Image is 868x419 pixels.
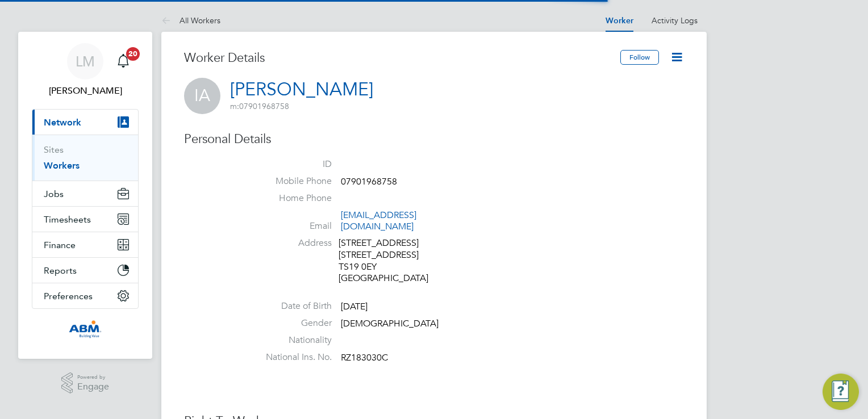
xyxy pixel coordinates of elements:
[161,15,220,26] a: All Workers
[32,135,138,181] div: Network
[184,78,220,114] span: IA
[620,50,659,65] button: Follow
[18,32,152,359] nav: Main navigation
[184,50,620,66] h3: Worker Details
[652,15,698,26] a: Activity Logs
[44,188,64,199] span: Jobs
[184,131,684,148] h3: Personal Details
[252,175,332,187] label: Mobile Phone
[32,181,138,206] button: Jobs
[44,265,77,276] span: Reports
[230,101,289,111] span: 07901968758
[230,101,239,111] span: m:
[32,43,139,98] a: LM[PERSON_NAME]
[32,283,138,308] button: Preferences
[44,291,93,301] span: Preferences
[32,110,138,135] button: Network
[32,258,138,283] button: Reports
[44,214,91,225] span: Timesheets
[252,237,332,249] label: Address
[126,47,140,61] span: 20
[32,320,139,338] a: Go to home page
[341,352,388,363] span: RZ183030C
[341,318,439,329] span: [DEMOGRAPHIC_DATA]
[252,317,332,329] label: Gender
[341,209,416,233] a: [EMAIL_ADDRESS][DOMAIN_NAME]
[44,240,76,250] span: Finance
[44,117,81,128] span: Network
[76,54,95,69] span: LM
[77,382,109,392] span: Engage
[341,301,368,312] span: [DATE]
[252,300,332,312] label: Date of Birth
[112,43,135,79] a: 20
[252,192,332,204] label: Home Phone
[69,320,102,338] img: abm1-logo-retina.png
[252,220,332,232] label: Email
[252,351,332,363] label: National Ins. No.
[341,176,397,187] span: 07901968758
[252,334,332,346] label: Nationality
[252,158,332,170] label: ID
[44,160,80,171] a: Workers
[77,372,109,382] span: Powered by
[339,237,446,284] div: [STREET_ADDRESS] [STREET_ADDRESS] TS19 0EY [GEOGRAPHIC_DATA]
[61,372,110,394] a: Powered byEngage
[823,374,859,410] button: Engage Resource Center
[32,84,139,98] span: Lynne Morgan
[230,78,373,100] a: [PERSON_NAME]
[44,144,64,155] a: Sites
[606,16,633,26] a: Worker
[32,207,138,232] button: Timesheets
[32,232,138,257] button: Finance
